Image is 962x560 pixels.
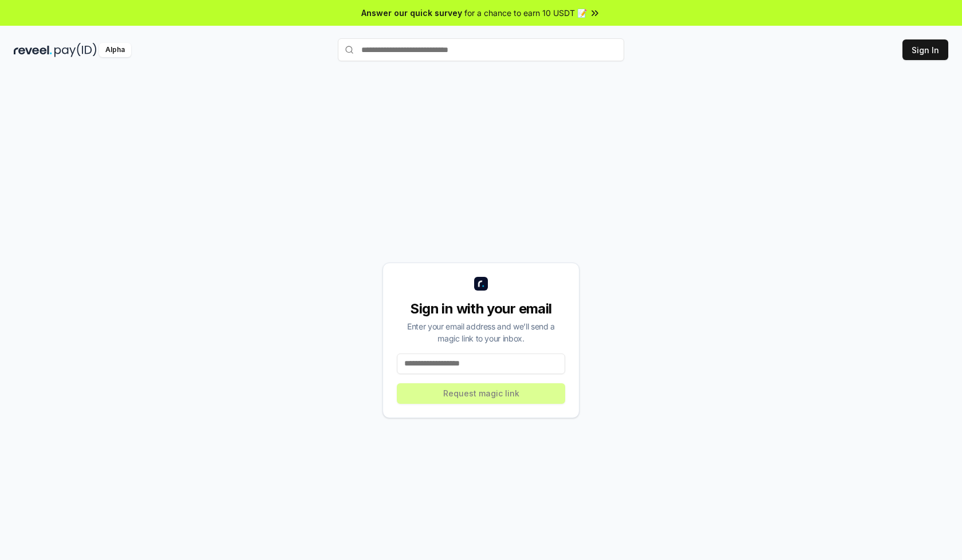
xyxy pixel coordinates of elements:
[361,7,462,19] span: Answer our quick survey
[99,43,131,57] div: Alpha
[474,277,488,291] img: logo_small
[397,300,565,318] div: Sign in with your email
[14,43,52,57] img: reveel_dark
[397,320,565,344] div: Enter your email address and we’ll send a magic link to your inbox.
[464,7,587,19] span: for a chance to earn 10 USDT 📝
[902,39,948,60] button: Sign In
[54,43,97,57] img: pay_id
